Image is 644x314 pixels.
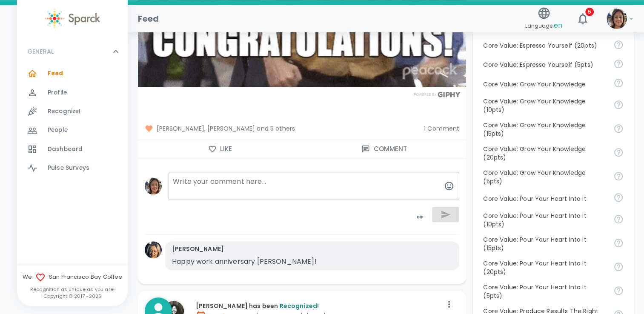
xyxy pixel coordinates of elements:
[17,272,128,283] span: We San Francisco Bay Coffee
[613,192,624,203] svg: Come to work to make a difference in your own way
[17,64,128,83] a: Feed
[17,83,128,102] a: Profile
[17,140,128,159] a: Dashboard
[17,121,128,140] a: People
[145,124,417,133] span: [PERSON_NAME], [PERSON_NAME] and 5 others
[172,245,224,253] p: [PERSON_NAME]
[302,140,467,158] button: Comment
[145,177,162,194] img: Picture of Brenda Jacome
[138,12,159,26] h1: Feed
[585,8,594,16] span: 5
[613,59,624,69] svg: Share your voice and your ideas
[483,80,607,88] p: Core Value: Grow Your Knowledge
[48,107,81,116] span: Recognize!
[412,91,463,97] img: Powered by GIPHY
[17,39,128,64] div: GENERAL
[613,262,624,272] svg: Come to work to make a difference in your own way
[483,168,607,186] p: Core Value: Grow Your Knowledge (5pts)
[17,293,128,300] p: Copyright © 2017 - 2025
[607,9,627,29] img: Picture of Brenda
[572,9,593,29] button: 5
[483,194,607,203] p: Core Value: Pour Your Heart Into It
[27,47,54,56] p: GENERAL
[483,235,607,252] p: Core Value: Pour Your Heart Into It (15pts)
[525,20,562,31] span: Language:
[138,140,302,158] button: Like
[483,97,607,114] p: Core Value: Grow Your Knowledge (10pts)
[145,241,162,258] img: Picture of Monica Loncich
[613,238,624,248] svg: Come to work to make a difference in your own way
[48,164,89,172] span: Pulse Surveys
[522,4,566,34] button: Language:en
[613,123,624,134] svg: Follow your curiosity and learn together
[483,41,607,50] p: Core Value: Espresso Yourself (20pts)
[410,207,430,227] button: toggle password visibility
[48,145,83,154] span: Dashboard
[48,88,67,97] span: Profile
[17,9,128,29] a: Sparck logo
[483,121,607,138] p: Core Value: Grow Your Knowledge (15pts)
[613,171,624,181] svg: Follow your curiosity and learn together
[613,214,624,224] svg: Come to work to make a difference in your own way
[48,69,63,78] span: Feed
[483,259,607,276] p: Core Value: Pour Your Heart Into It (20pts)
[17,102,128,121] a: Recognize!
[483,283,607,300] p: Core Value: Pour Your Heart Into It (5pts)
[17,64,128,181] div: GENERAL
[17,159,128,177] a: Pulse Surveys
[554,20,562,30] span: en
[613,285,624,296] svg: Come to work to make a difference in your own way
[424,124,459,133] span: 1 Comment
[45,9,100,29] img: Sparck logo
[613,40,624,50] svg: Share your voice and your ideas
[172,257,427,267] p: Happy work anniversary [PERSON_NAME]!
[196,302,442,310] p: [PERSON_NAME] has been
[613,147,624,157] svg: Follow your curiosity and learn together
[483,211,607,228] p: Core Value: Pour Your Heart Into It (10pts)
[483,60,607,69] p: Core Value: Espresso Yourself (5pts)
[17,286,128,293] p: Recognition as unique as you are!
[279,302,319,310] span: Recognized!
[483,145,607,162] p: Core Value: Grow Your Knowledge (20pts)
[613,78,624,88] svg: Follow your curiosity and learn together
[48,126,68,134] span: People
[613,100,624,110] svg: Follow your curiosity and learn together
